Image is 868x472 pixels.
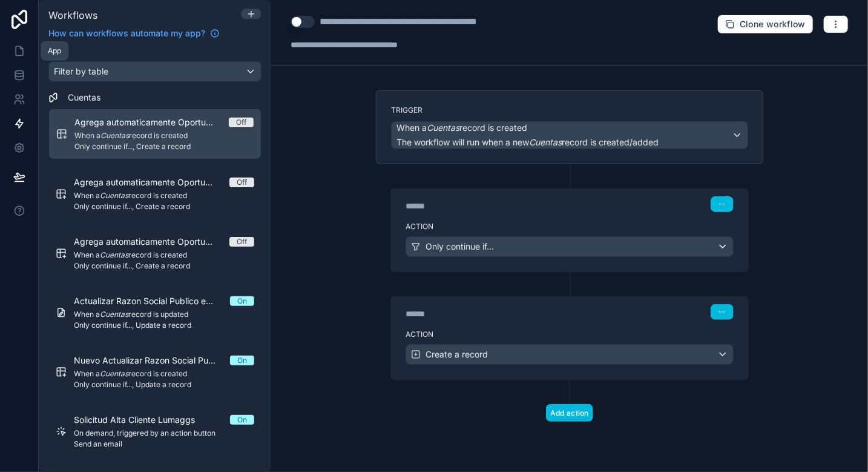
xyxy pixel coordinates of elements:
span: When a record is created [396,122,527,134]
button: Create a record [406,344,734,365]
div: App [48,46,61,56]
button: Clone workflow [717,15,814,34]
label: Action [406,330,734,339]
label: Trigger [391,105,748,115]
span: Create a record [426,348,488,361]
button: When aCuentasrecord is createdThe workflow will run when a newCuentasrecord is created/added [391,121,748,149]
button: Add action [546,404,593,422]
a: How can workflows automate my app? [44,27,225,39]
span: Only continue if... [426,241,494,253]
button: Only continue if... [406,236,734,257]
label: Action [406,222,734,231]
span: Clone workflow [740,19,806,30]
span: The workflow will run when a new record is created/added [396,137,659,147]
em: Cuentas [427,122,459,133]
span: How can workflows automate my app? [48,27,205,39]
em: Cuentas [529,137,562,147]
span: Workflows [48,9,97,21]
